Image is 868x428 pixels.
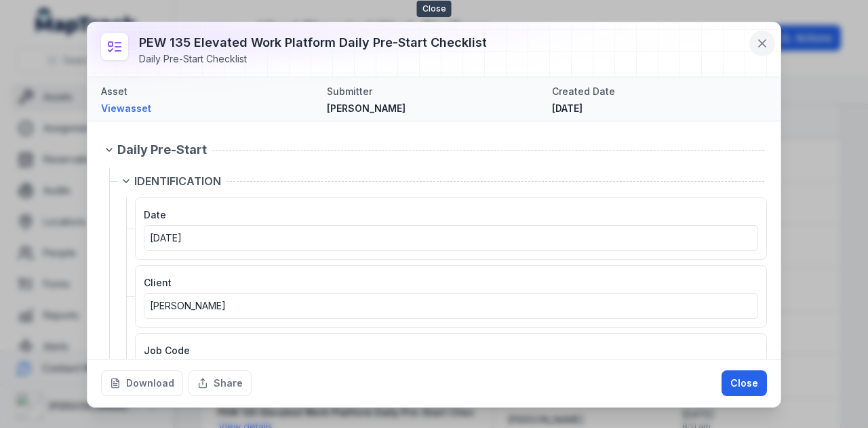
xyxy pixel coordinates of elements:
span: IDENTIFICATION [134,173,221,189]
span: Job Code [144,345,190,356]
span: Date [144,209,166,220]
span: Daily Pre-Start [117,140,207,159]
time: 25/08/2025, 7:36:55 am [552,102,583,114]
h3: PEW 135 Elevated Work Platform Daily Pre-Start Checklist [139,33,487,52]
time: 25/08/2025, 12:00:00 am [150,232,182,244]
span: Client [144,277,172,288]
button: Download [101,370,183,396]
span: [DATE] [552,102,583,114]
span: Asset [101,85,127,97]
button: Share [189,370,252,396]
span: Created Date [552,85,615,97]
span: [PERSON_NAME] [327,102,406,114]
button: Close [722,370,767,396]
span: Close [417,1,452,17]
div: Daily Pre-Start Checklist [139,52,487,66]
span: Submitter [327,85,372,97]
a: Viewasset [101,102,316,115]
span: [PERSON_NAME] [150,300,226,311]
span: [DATE] [150,232,182,244]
